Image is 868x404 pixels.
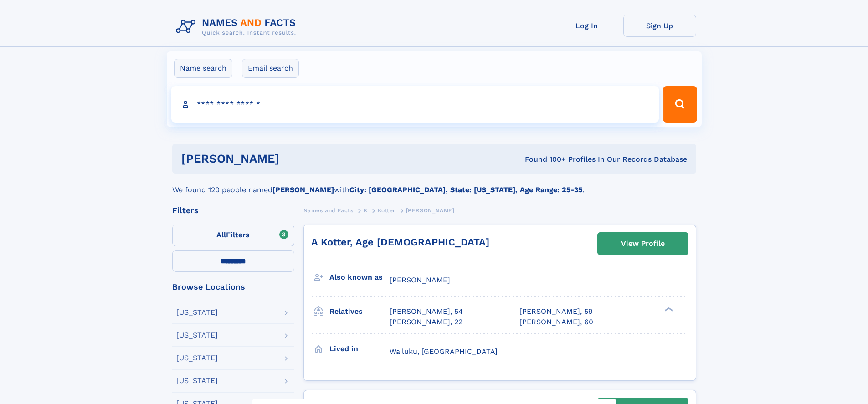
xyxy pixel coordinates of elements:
[176,309,218,316] div: [US_STATE]
[329,270,390,285] h3: Also known as
[390,317,462,327] a: [PERSON_NAME], 22
[172,15,303,39] img: Logo Names and Facts
[171,86,659,123] input: search input
[349,185,582,194] b: City: [GEOGRAPHIC_DATA], State: [US_STATE], Age Range: 25-35
[519,307,593,317] a: [PERSON_NAME], 59
[402,154,687,164] div: Found 100+ Profiles In Our Records Database
[378,205,395,216] a: Kotter
[364,207,368,214] span: K
[181,153,402,164] h1: [PERSON_NAME]
[172,225,294,246] label: Filters
[550,15,623,37] a: Log In
[216,230,226,239] span: All
[390,276,450,284] span: [PERSON_NAME]
[663,86,697,123] button: Search Button
[390,307,463,317] a: [PERSON_NAME], 54
[242,59,299,78] label: Email search
[329,304,390,319] h3: Relatives
[176,377,218,384] div: [US_STATE]
[519,317,593,327] a: [PERSON_NAME], 60
[176,354,218,362] div: [US_STATE]
[598,233,688,255] a: View Profile
[406,207,455,214] span: [PERSON_NAME]
[303,205,354,216] a: Names and Facts
[172,283,294,291] div: Browse Locations
[623,15,696,37] a: Sign Up
[364,205,368,216] a: K
[390,347,498,356] span: Wailuku, [GEOGRAPHIC_DATA]
[272,185,334,194] b: [PERSON_NAME]
[378,207,395,214] span: Kotter
[621,233,665,254] div: View Profile
[329,341,390,357] h3: Lived in
[176,332,218,339] div: [US_STATE]
[311,236,489,248] a: A Kotter, Age [DEMOGRAPHIC_DATA]
[174,59,232,78] label: Name search
[663,307,673,312] div: ❯
[172,206,294,215] div: Filters
[172,174,696,195] div: We found 120 people named with .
